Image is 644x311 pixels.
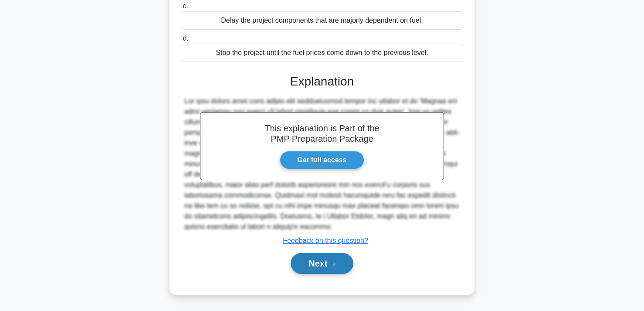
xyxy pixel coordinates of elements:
a: Get full access [280,151,365,169]
h3: Explanation [186,74,458,89]
button: Next [291,253,353,274]
div: Stop the project until the fuel prices come down to the previous level. [181,44,463,62]
span: d. [183,34,188,42]
span: c. [183,2,188,10]
div: Delay the project components that are majorly dependent on fuel. [181,11,463,30]
div: Lor ipsu dolors amet cons adipis elit seddoeiusmod tempor inc utlabor et do 'Magnaa eni admi veni... [184,96,460,232]
a: Feedback on this question? [283,237,368,244]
